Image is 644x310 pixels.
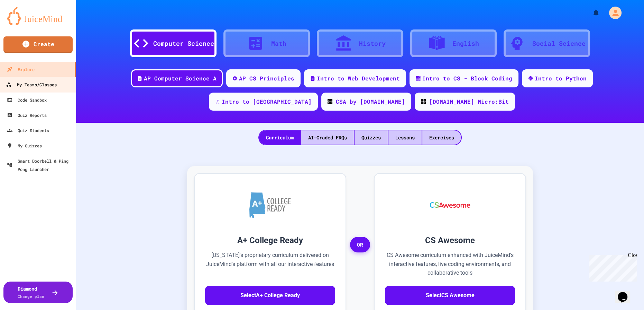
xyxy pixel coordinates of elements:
[317,74,400,83] div: Intro to Web Development
[350,237,370,253] span: OR
[579,7,602,19] div: My Notifications
[7,157,73,173] div: Smart Doorbell & Ping Pong Launcher
[385,286,515,305] button: SelectCS Awesome
[7,96,47,104] div: Code Sandbox
[532,39,586,48] div: Social Science
[259,130,301,145] div: Curriculum
[239,74,294,83] div: AP CS Principles
[587,252,637,282] iframe: chat widget
[249,192,291,218] img: A+ College Ready
[205,251,335,277] p: [US_STATE]'s proprietary curriculum delivered on JuiceMind's platform with all our interactive fe...
[359,39,386,48] div: History
[615,282,637,303] iframe: chat widget
[144,74,217,83] div: AP Computer Science A
[205,286,335,305] button: SelectA+ College Ready
[153,39,214,48] div: Computer Science
[7,126,49,135] div: Quiz Students
[328,99,332,104] img: CODE_logo_RGB.png
[336,97,405,106] div: CSA by [DOMAIN_NAME]
[388,130,422,145] div: Lessons
[429,97,509,106] div: [DOMAIN_NAME] Micro:Bit
[18,285,44,300] div: Diamond
[535,74,587,83] div: Intro to Python
[355,130,388,145] div: Quizzes
[3,3,48,44] div: Chat with us now!Close
[271,39,286,48] div: Math
[7,65,35,74] div: Explore
[7,7,69,25] img: logo-orange.svg
[422,130,461,145] div: Exercises
[7,141,42,150] div: My Quizzes
[301,130,354,145] div: AI-Graded FRQs
[602,5,623,21] div: My Account
[6,80,57,89] div: My Teams/Classes
[222,97,312,106] div: Intro to [GEOGRAPHIC_DATA]
[7,111,47,119] div: Quiz Reports
[385,251,515,277] p: CS Awesome curriculum enhanced with JuiceMind's interactive features, live coding environments, a...
[3,36,73,53] a: Create
[205,234,335,247] h3: A+ College Ready
[422,74,512,83] div: Intro to CS - Block Coding
[421,99,426,104] img: CODE_logo_RGB.png
[452,39,479,48] div: English
[3,282,73,303] button: DiamondChange plan
[385,234,515,247] h3: CS Awesome
[423,184,477,226] img: CS Awesome
[18,294,44,299] span: Change plan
